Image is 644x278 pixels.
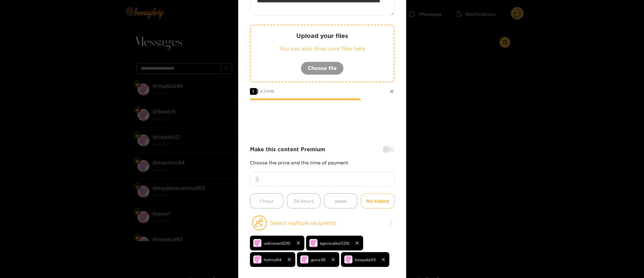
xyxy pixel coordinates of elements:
img: no-avatar.png [309,239,317,247]
img: no-avatar.png [344,255,352,264]
span: hotrod14 [264,256,282,264]
span: 1 hour [260,197,274,205]
p: Upload your files [264,32,380,40]
span: 4.01 MB [260,89,274,93]
span: 24 hours [293,197,314,205]
button: Select multiple recipients [250,215,394,231]
span: boayala113 [355,256,376,264]
img: no-avatar.png [253,255,261,264]
p: You can also drop your files here [264,45,380,52]
span: week [335,197,347,205]
span: 3 [250,88,257,95]
span: No expiry [366,197,389,205]
button: 1 hour [250,193,284,208]
img: no-avatar.png [300,255,308,264]
span: gonz35 [311,256,326,264]
button: week [324,193,357,208]
img: no-avatar.png [253,239,261,247]
p: Choose the price and the time of payment [250,160,394,165]
span: egonzalez0215 [320,239,349,247]
span: unknown5210 [264,239,291,247]
button: 24 hours [287,193,320,208]
button: Choose file [301,62,344,75]
button: No expiry [361,193,394,208]
strong: Make this content Premium [250,146,325,153]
